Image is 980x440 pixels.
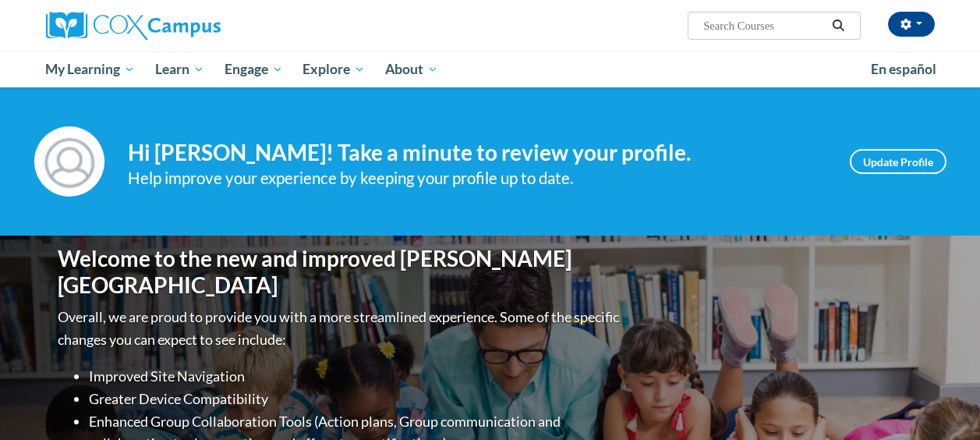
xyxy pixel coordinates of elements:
[128,140,826,166] h4: Hi [PERSON_NAME]! Take a minute to review your profile.
[861,53,946,86] a: En español
[36,51,146,87] a: My Learning
[302,60,365,79] span: Explore
[702,16,826,35] input: Search Courses
[385,60,438,79] span: About
[58,246,623,298] h1: Welcome to the new and improved [PERSON_NAME][GEOGRAPHIC_DATA]
[89,365,623,388] li: Improved Site Navigation
[888,12,935,37] button: Account Settings
[46,12,327,40] a: Cox Campus
[145,51,214,87] a: Learn
[128,165,826,191] div: Help improve your experience by keeping your profile up to date.
[375,51,448,87] a: About
[155,60,204,79] span: Learn
[918,378,968,428] iframe: Button to launch messaging window
[292,51,375,87] a: Explore
[34,126,104,197] img: Profile Image
[34,51,946,87] div: Main menu
[46,12,221,40] img: Cox Campus
[89,388,623,410] li: Greater Device Compatibility
[58,306,623,351] p: Overall, we are proud to provide you with a more streamlined experience. Some of the specific cha...
[850,149,946,174] a: Update Profile
[214,51,293,87] a: Engage
[826,16,850,35] button: Search
[225,60,283,79] span: Engage
[871,61,936,77] span: En español
[45,60,135,79] span: My Learning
